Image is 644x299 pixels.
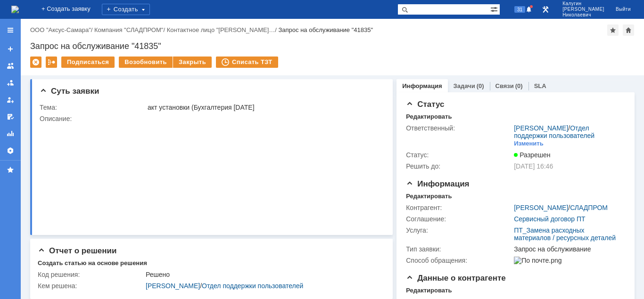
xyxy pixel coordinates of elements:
[406,226,512,234] div: Услуга:
[30,57,41,68] div: Удалить
[623,24,634,36] div: Сделать домашней страницей
[406,193,452,200] div: Редактировать
[3,143,18,158] a: Настройки
[406,274,506,283] span: Данные о контрагенте
[454,82,475,89] a: Задачи
[30,26,91,33] a: ООО "Аксус-Самара"
[562,12,604,18] span: Николаевич
[146,282,200,290] a: [PERSON_NAME]
[562,1,604,7] span: Калугин
[3,75,18,90] a: Заявки в моей ответственности
[11,6,19,13] a: Перейти на домашнюю страницу
[406,179,469,188] span: Информация
[514,245,621,253] div: Запрос на обслуживание
[11,6,19,13] img: logo
[514,215,585,223] a: Сервисный договор ПТ
[46,57,57,68] div: Работа с массовостью
[406,113,452,121] div: Редактировать
[514,257,561,264] img: По почте.png
[406,215,512,223] div: Соглашение:
[40,87,99,96] span: Суть заявки
[202,282,303,290] a: Отдел поддержки пользователей
[3,58,18,73] a: Заявки на командах
[38,282,144,290] div: Кем решена:
[38,246,116,255] span: Отчет о решении
[94,26,167,33] div: /
[562,7,604,12] span: [PERSON_NAME]
[514,140,544,147] div: Изменить
[514,226,616,242] a: ПТ_Замена расходных материалов / ресурсных деталей
[514,6,525,13] span: 31
[94,26,163,33] a: Компания "СЛАДПРОМ"
[3,92,18,107] a: Мои заявки
[38,271,144,278] div: Код решения:
[514,124,568,132] a: [PERSON_NAME]
[534,82,546,89] a: SLA
[3,41,18,57] a: Создать заявку
[514,124,621,139] div: /
[167,26,279,33] div: /
[167,26,275,33] a: Контактное лицо "[PERSON_NAME]…
[406,162,512,170] div: Решить до:
[402,82,442,89] a: Информация
[406,287,452,294] div: Редактировать
[102,4,150,15] div: Создать
[540,4,551,15] a: Перейти в интерфейс администратора
[570,204,608,211] a: СЛАДПРОМ
[514,204,568,211] a: [PERSON_NAME]
[477,82,484,89] div: (0)
[3,126,18,141] a: Отчеты
[3,109,18,124] a: Мои согласования
[406,100,444,109] span: Статус
[406,245,512,253] div: Тип заявки:
[514,124,594,139] a: Отдел поддержки пользователей
[406,151,512,159] div: Статус:
[490,4,500,13] span: Расширенный поиск
[148,104,380,111] div: акт установки (Бухгалтерия [DATE]
[30,41,635,51] div: Запрос на обслуживание "41835"
[30,26,94,33] div: /
[515,82,523,89] div: (0)
[514,162,553,170] span: [DATE] 16:46
[607,24,619,36] div: Добавить в избранное
[40,115,382,122] div: Описание:
[514,151,550,159] span: Разрешен
[514,204,608,211] div: /
[406,124,512,132] div: Ответственный:
[279,26,373,33] div: Запрос на обслуживание "41835"
[40,104,146,111] div: Тема:
[146,271,380,278] div: Решено
[38,259,147,267] div: Создать статью на основе решения
[495,82,514,89] a: Связи
[146,282,380,290] div: /
[406,204,512,211] div: Контрагент:
[406,257,512,264] div: Способ обращения:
